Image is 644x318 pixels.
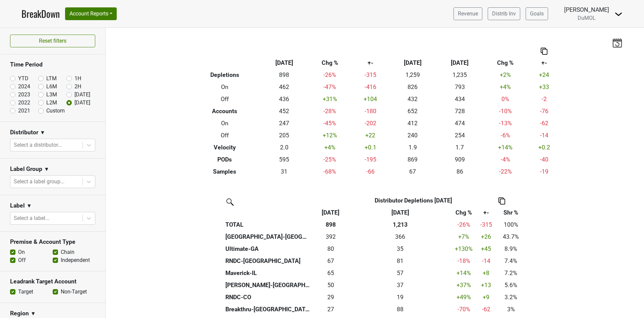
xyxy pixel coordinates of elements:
a: BreakDown [21,7,60,21]
th: Velocity [189,141,261,153]
th: Sep '25: activate to sort column ascending [312,207,350,219]
td: +22 [352,129,389,141]
td: 436 [261,93,308,105]
td: -195 [352,153,389,166]
label: 2H [74,83,81,91]
td: 66.668 [312,255,350,267]
td: 64.667 [312,267,350,279]
td: 1,235 [436,69,483,81]
td: 8.9% [495,243,527,255]
td: 7.2% [495,267,527,279]
td: -202 [352,117,389,129]
td: -26 % [308,69,352,81]
th: 36.530 [350,279,450,291]
td: 254 [436,129,483,141]
img: Copy to clipboard [541,48,547,55]
td: 826 [389,81,436,93]
label: Non-Target [61,288,87,296]
th: Chg % [483,57,527,69]
th: +-: activate to sort column ascending [477,207,495,219]
th: Samples [189,166,261,178]
td: -28 % [308,105,352,117]
th: Sep '24: activate to sort column ascending [350,207,450,219]
div: 35 [352,244,449,253]
td: -22 % [483,166,527,178]
th: Chg %: activate to sort column ascending [450,207,477,219]
td: +0.2 [527,141,561,153]
img: Dropdown Menu [614,10,623,18]
td: 652 [389,105,436,117]
td: +37 % [450,279,477,291]
label: [DATE] [74,91,90,99]
td: +104 [352,93,389,105]
th: On [189,117,261,129]
h3: Time Period [10,61,95,68]
th: RNDC-CO [224,291,312,303]
td: 869 [389,153,436,166]
th: 81.000 [350,255,450,267]
button: Reset filters [10,35,95,47]
th: [DATE] [389,57,436,69]
td: +33 [527,81,561,93]
td: +49 % [450,291,477,303]
td: 595 [261,153,308,166]
img: Copy to clipboard [498,197,505,205]
label: 2021 [18,107,30,115]
th: On [189,81,261,93]
td: -76 [527,105,561,117]
td: 434 [436,93,483,105]
label: LTM [46,75,57,83]
th: 366.000 [350,231,450,243]
label: On [18,248,25,256]
label: Custom [46,107,65,115]
th: 898 [312,219,350,231]
label: Independent [61,256,90,264]
th: Distributor Depletions [DATE] [350,194,477,207]
div: 65 [313,269,348,277]
span: ▼ [40,129,45,137]
div: 80 [313,244,348,253]
td: 100% [495,219,527,231]
td: 474 [436,117,483,129]
td: +12 % [308,129,352,141]
td: -180 [352,105,389,117]
th: 34.680 [350,243,450,255]
td: 793 [436,81,483,93]
td: +130 % [450,243,477,255]
td: 909 [436,153,483,166]
td: -19 [527,166,561,178]
label: L6M [46,83,57,91]
th: Breakthru-[GEOGRAPHIC_DATA] [224,303,312,315]
div: +9 [479,293,493,302]
td: +14 % [450,267,477,279]
th: [GEOGRAPHIC_DATA]-[GEOGRAPHIC_DATA] [224,231,312,243]
a: Revenue [453,7,482,20]
td: 412 [389,117,436,129]
div: -62 [479,305,493,314]
h3: Region [10,310,29,317]
a: Distrib Inv [488,7,520,20]
td: 3% [495,303,527,315]
label: Chain [61,248,74,256]
div: 366 [352,232,449,241]
h3: Label [10,202,25,209]
h3: Label Group [10,166,42,173]
div: 57 [352,269,449,277]
h3: Distributor [10,129,38,136]
label: 2023 [18,91,30,99]
td: 205 [261,129,308,141]
th: 1,213 [350,219,450,231]
td: 240 [389,129,436,141]
div: -14 [479,257,493,265]
div: 50 [313,281,348,289]
td: 392 [312,231,350,243]
th: [DATE] [436,57,483,69]
span: DuMOL [578,15,596,21]
th: Ultimate-GA [224,243,312,255]
td: 247 [261,117,308,129]
label: 2022 [18,99,30,107]
td: -68 % [308,166,352,178]
div: 27 [313,305,348,314]
th: +- [352,57,389,69]
th: 19.200 [350,291,450,303]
